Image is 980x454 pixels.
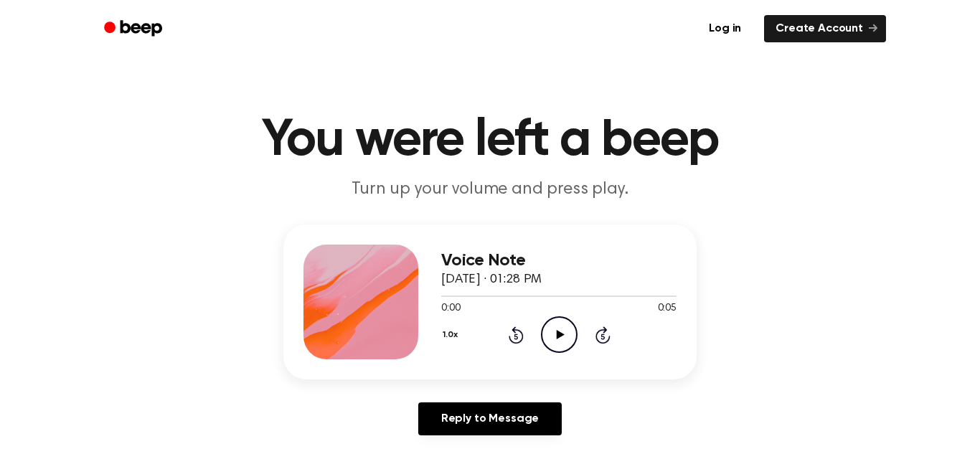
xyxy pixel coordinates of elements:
[441,323,463,347] button: 1.0x
[694,12,755,45] a: Log in
[215,178,765,202] p: Turn up your volume and press play.
[764,15,886,42] a: Create Account
[441,273,542,286] span: [DATE] · 01:28 PM
[441,251,677,270] h3: Voice Note
[123,115,857,166] h1: You were left a beep
[658,301,677,316] span: 0:05
[94,15,175,43] a: Beep
[441,301,460,316] span: 0:00
[418,402,562,435] a: Reply to Message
